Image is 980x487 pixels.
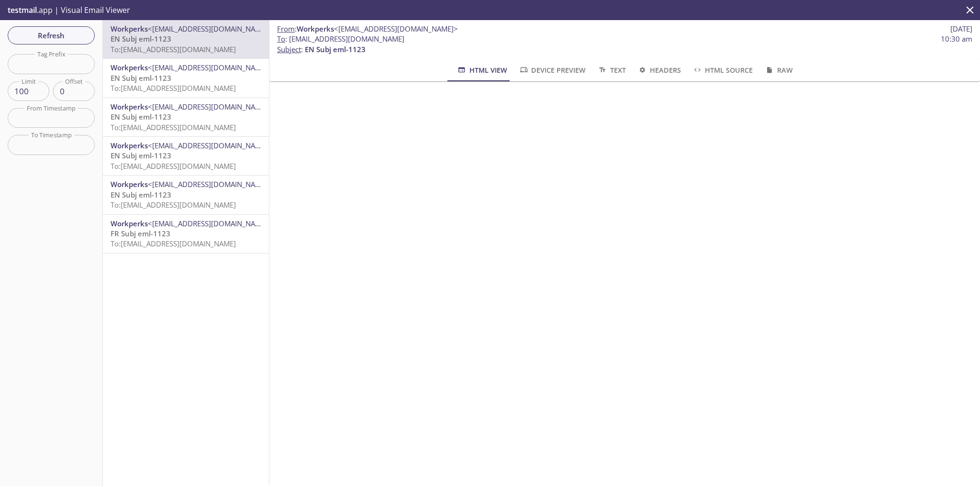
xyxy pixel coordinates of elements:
[277,34,972,55] p: :
[950,24,972,34] span: [DATE]
[148,179,272,189] span: <[EMAIL_ADDRESS][DOMAIN_NAME]>
[111,229,170,238] span: FR Subj eml-1123
[111,34,171,44] span: EN Subj eml-1123
[111,44,236,54] span: To: [EMAIL_ADDRESS][DOMAIN_NAME]
[519,64,586,76] span: Device Preview
[103,176,269,214] div: Workperks<[EMAIL_ADDRESS][DOMAIN_NAME]>EN Subj eml-1123To:[EMAIL_ADDRESS][DOMAIN_NAME]
[597,64,625,76] span: Text
[111,179,148,189] span: Workperks
[103,137,269,175] div: Workperks<[EMAIL_ADDRESS][DOMAIN_NAME]>EN Subj eml-1123To:[EMAIL_ADDRESS][DOMAIN_NAME]
[111,151,171,160] span: EN Subj eml-1123
[148,141,272,150] span: <[EMAIL_ADDRESS][DOMAIN_NAME]>
[111,200,236,210] span: To: [EMAIL_ADDRESS][DOMAIN_NAME]
[8,26,95,44] button: Refresh
[111,161,236,171] span: To: [EMAIL_ADDRESS][DOMAIN_NAME]
[111,190,171,199] span: EN Subj eml-1123
[103,98,269,136] div: Workperks<[EMAIL_ADDRESS][DOMAIN_NAME]>EN Subj eml-1123To:[EMAIL_ADDRESS][DOMAIN_NAME]
[148,219,272,228] span: <[EMAIL_ADDRESS][DOMAIN_NAME]>
[8,5,37,15] span: testmail
[111,102,148,111] span: Workperks
[692,64,753,76] span: HTML Source
[111,239,236,248] span: To: [EMAIL_ADDRESS][DOMAIN_NAME]
[148,63,272,72] span: <[EMAIL_ADDRESS][DOMAIN_NAME]>
[941,34,972,44] span: 10:30 am
[111,141,148,150] span: Workperks
[764,64,792,76] span: Raw
[111,122,236,132] span: To: [EMAIL_ADDRESS][DOMAIN_NAME]
[111,219,148,228] span: Workperks
[277,34,285,44] span: To
[111,63,148,72] span: Workperks
[637,64,681,76] span: Headers
[103,20,269,58] div: Workperks<[EMAIL_ADDRESS][DOMAIN_NAME]>EN Subj eml-1123To:[EMAIL_ADDRESS][DOMAIN_NAME]
[277,44,301,54] span: Subject
[111,83,236,93] span: To: [EMAIL_ADDRESS][DOMAIN_NAME]
[111,24,148,33] span: Workperks
[103,215,269,253] div: Workperks<[EMAIL_ADDRESS][DOMAIN_NAME]>FR Subj eml-1123To:[EMAIL_ADDRESS][DOMAIN_NAME]
[111,73,171,83] span: EN Subj eml-1123
[103,59,269,97] div: Workperks<[EMAIL_ADDRESS][DOMAIN_NAME]>EN Subj eml-1123To:[EMAIL_ADDRESS][DOMAIN_NAME]
[277,24,458,34] span: :
[277,34,404,44] span: : [EMAIL_ADDRESS][DOMAIN_NAME]
[148,102,272,111] span: <[EMAIL_ADDRESS][DOMAIN_NAME]>
[103,20,269,254] nav: emails
[111,112,171,122] span: EN Subj eml-1123
[334,24,458,33] span: <[EMAIL_ADDRESS][DOMAIN_NAME]>
[305,44,366,54] span: EN Subj eml-1123
[15,29,87,42] span: Refresh
[297,24,334,33] span: Workperks
[148,24,272,33] span: <[EMAIL_ADDRESS][DOMAIN_NAME]>
[457,64,507,76] span: HTML View
[277,24,295,33] span: From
